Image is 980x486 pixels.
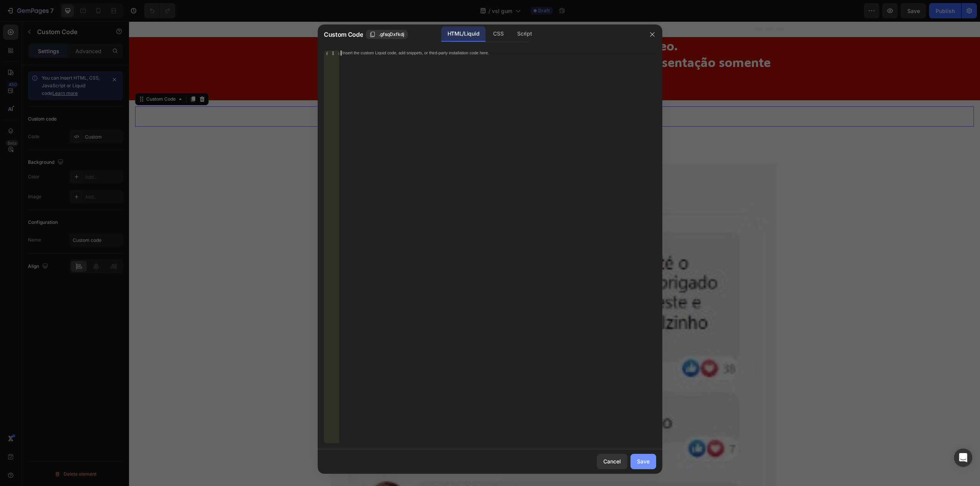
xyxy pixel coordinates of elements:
[366,30,408,39] button: .gfsqDxfkdj
[603,457,621,465] div: Cancel
[511,26,538,42] div: Script
[630,454,656,469] button: Save
[597,454,627,469] button: Cancel
[196,16,655,67] h2: Pessoas estão assistindo à esse vídeo. Devido a alta demanda de acessos, garantimos a apresentaçã...
[6,91,845,99] p: Publish the page to see the content.
[16,74,48,81] div: Custom Code
[637,457,650,465] div: Save
[342,51,621,55] div: Insert the custom Liquid code, add snippets, or third-party installation code here.
[954,448,972,467] div: Open Intercom Messenger
[487,26,510,42] div: CSS
[303,16,325,33] strong: 704
[324,51,339,55] div: 1
[379,31,404,38] span: .gfsqDxfkdj
[441,26,485,42] div: HTML/Liquid
[324,30,363,39] span: Custom Code
[416,49,458,65] strong: [DATE]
